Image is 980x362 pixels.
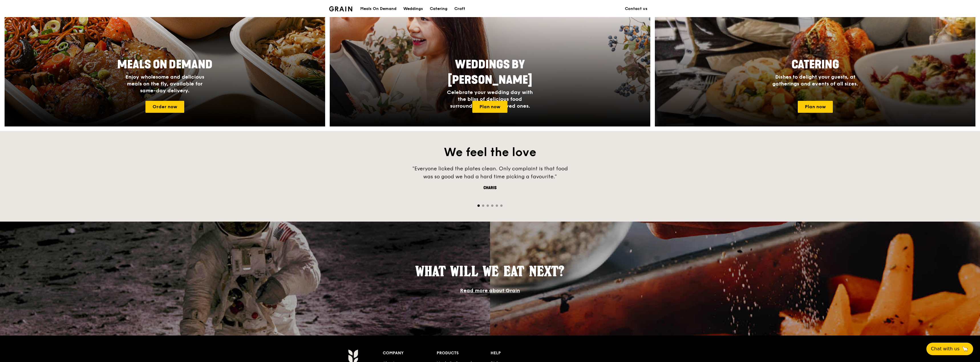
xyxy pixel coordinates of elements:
span: 🦙 [962,345,969,352]
a: Weddings [400,0,426,17]
a: Order now [145,101,184,113]
a: Contact us [621,0,651,17]
a: Catering [426,0,451,17]
div: Weddings [403,0,423,17]
div: "Everyone licked the plates clean. Only complaint is that food was so good we had a hard time pic... [404,165,576,181]
span: Go to slide 3 [487,204,489,207]
div: Craft [454,0,465,17]
span: Go to slide 1 [477,204,480,207]
a: Read more about Grain [460,287,520,294]
span: Enjoy wholesome and delicious meals on the fly, available for same-day delivery. [125,74,204,94]
img: Grain [329,6,352,11]
div: Help [491,349,544,357]
span: Go to slide 4 [491,204,493,207]
span: Celebrate your wedding day with the bliss of delicious food surrounded by your loved ones. [447,89,533,109]
div: Meals On Demand [360,0,396,17]
span: Catering [791,58,839,71]
span: Go to slide 5 [496,204,498,207]
span: Dishes to delight your guests, at gatherings and events of all sizes. [772,74,858,87]
span: Meals On Demand [117,58,212,71]
button: Chat with us🦙 [926,343,973,355]
div: Charis [404,185,576,191]
span: What will we eat next? [416,263,564,279]
span: Go to slide 6 [500,204,503,207]
div: Company [383,349,437,357]
span: Weddings by [PERSON_NAME] [448,58,532,87]
div: Products [437,349,491,357]
a: Plan now [472,101,507,113]
a: Craft [451,0,469,17]
a: Plan now [798,101,833,113]
div: Catering [430,0,448,17]
span: Go to slide 2 [482,204,484,207]
span: Chat with us [931,345,959,352]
